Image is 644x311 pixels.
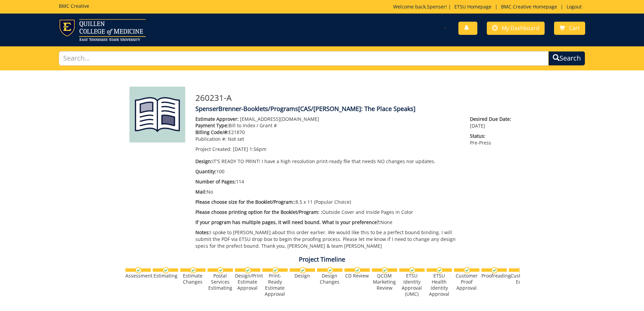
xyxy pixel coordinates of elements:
[195,199,295,205] span: Please choose size for the Booklet/Program::
[272,267,279,273] img: checkmark
[554,22,585,35] a: Cart
[195,168,216,175] span: Quantity:
[195,199,460,205] p: 8.5 x 11 (Popular Choice)
[195,129,460,136] p: E21870
[451,3,495,10] a: ETSU Homepage
[454,273,479,291] div: Customer Proof Approval
[195,229,210,236] span: Notes:
[124,256,520,263] h4: Project Timeline
[427,273,452,297] div: ETSU Health Identity Approval
[228,136,244,142] span: Not set
[153,273,178,279] div: Estimating
[195,188,460,195] p: No
[298,105,415,113] span: [CAS/[PERSON_NAME]: The Place Speaks]
[481,273,507,279] div: Proofreading
[195,229,460,249] p: I spoke to [PERSON_NAME] about this order earlier. We would like this to be a perfect bound bindi...
[382,267,388,273] img: checkmark
[190,267,196,273] img: checkmark
[300,267,306,273] img: checkmark
[59,19,146,41] img: ETSU logo
[195,129,229,135] span: Billing Code/#:
[195,219,380,225] span: If your program has multiple pages, it will need bound. What is your preference?:
[399,273,425,297] div: ETSU Identity Approval (UMC)
[59,51,549,66] input: Search...
[195,219,460,226] p: None
[498,3,560,10] a: BMC Creative Homepage
[195,158,460,165] p: IT'S READY TO PRINT! I have a high resolution print-ready file that needs NO changes nor updates.
[195,168,460,175] p: 100
[195,136,226,142] span: Publication #:
[59,3,89,8] h5: BMC Creative
[180,273,206,285] div: Estimate Changes
[129,87,185,142] img: Product featured image
[290,273,315,279] div: Design
[135,267,142,273] img: checkmark
[393,3,585,10] p: Welcome back, ! | | |
[262,273,288,297] div: Print-Ready Estimate Approval
[163,267,169,273] img: checkmark
[195,209,322,215] span: Please choose printing option for the Booklet/Program: :
[195,122,460,129] p: Bill to Index / Grant #
[235,273,260,291] div: Design/Print Estimate Approval
[233,146,266,152] span: [DATE] 1:56pm
[195,158,212,164] span: Design:
[195,178,236,185] span: Number of Pages:
[317,273,342,285] div: Design Changes
[354,267,361,273] img: checkmark
[464,267,470,273] img: checkmark
[195,116,239,122] span: Estimate Approver:
[327,267,333,273] img: checkmark
[195,93,515,102] h3: 260231-A
[436,267,443,273] img: checkmark
[427,3,446,10] a: Spenser
[569,24,580,32] span: Cart
[195,146,232,152] span: Project Created:
[217,267,224,273] img: checkmark
[487,22,545,35] a: My Dashboard
[195,122,229,129] span: Payment Type:
[409,267,415,273] img: checkmark
[563,3,585,10] a: Logout
[519,267,525,273] img: checkmark
[195,188,207,195] span: Mail:
[208,273,233,291] div: Postal Services Estimating
[491,267,498,273] img: checkmark
[470,116,515,123] span: Desired Due Date:
[509,273,534,285] div: Customer Edits
[502,24,539,32] span: My Dashboard
[470,116,515,129] p: [DATE]
[548,51,585,66] button: Search
[470,133,515,146] p: Pre-Press
[344,273,370,279] div: CD Review
[195,106,515,112] h4: SpenserBrenner-Booklets/Programs
[125,273,151,279] div: Assessment
[245,267,251,273] img: checkmark
[195,209,460,216] p: Outside Cover and Inside Pages in Color
[470,133,515,139] span: Status:
[195,116,460,123] p: [EMAIL_ADDRESS][DOMAIN_NAME]
[195,178,460,185] p: 114
[372,273,397,291] div: QCOM Marketing Review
